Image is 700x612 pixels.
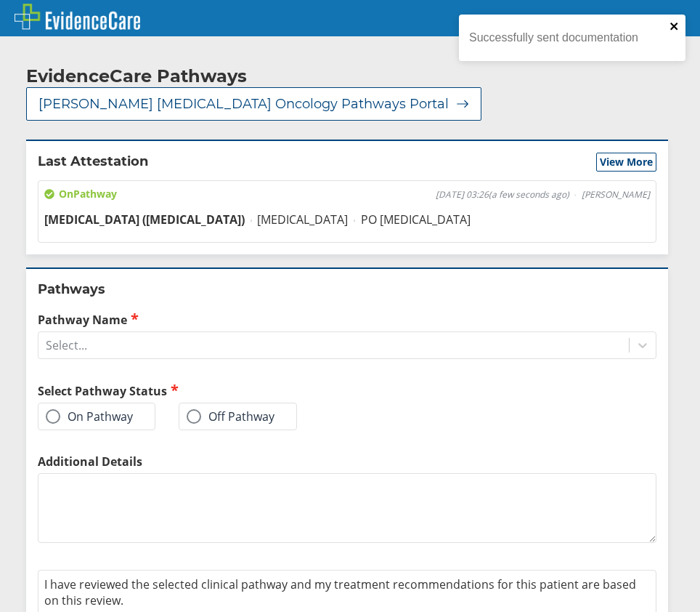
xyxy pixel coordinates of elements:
span: PO [MEDICAL_DATA] [361,212,471,228]
span: [MEDICAL_DATA] ([MEDICAL_DATA]) [44,212,245,228]
span: [DATE] 03:26 ( a few seconds ago ) [436,189,569,201]
h2: EvidenceCare Pathways [26,65,247,87]
button: View More [596,153,656,172]
img: EvidenceCare [15,4,140,30]
span: On Pathway [44,187,117,201]
label: Off Pathway [187,409,274,424]
h2: Pathways [38,281,656,298]
label: Additional Details [38,454,656,470]
div: Successfully sent documentation [469,31,665,44]
h2: Last Attestation [38,153,148,172]
div: Select... [46,337,87,353]
span: I have reviewed the selected clinical pathway and my treatment recommendations for this patient a... [44,576,636,608]
button: [PERSON_NAME] [MEDICAL_DATA] Oncology Pathways Portal [26,87,481,121]
span: [PERSON_NAME] [MEDICAL_DATA] Oncology Pathways Portal [38,95,449,113]
span: [PERSON_NAME] [582,189,650,201]
span: [MEDICAL_DATA] [257,212,348,228]
span: View More [600,155,653,169]
button: close [670,20,680,34]
h2: Select Pathway Status [38,382,341,399]
label: On Pathway [46,409,133,424]
label: Pathway Name [38,311,656,328]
